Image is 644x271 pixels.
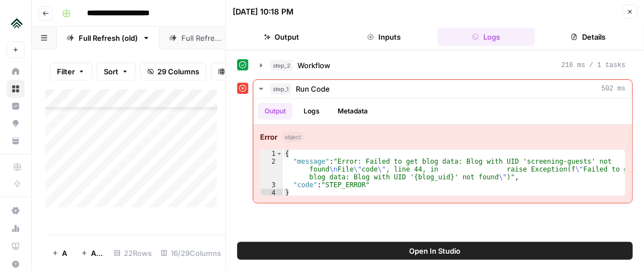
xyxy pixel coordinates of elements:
[7,63,25,80] a: Home
[7,132,25,150] a: Your Data
[62,248,68,259] span: Add Row
[79,32,138,44] div: Full Refresh (old)
[297,103,326,120] button: Logs
[297,60,330,71] span: Workflow
[156,244,225,262] div: 16/29 Columns
[261,158,283,181] div: 2
[253,80,632,98] button: 502 ms
[540,28,637,46] button: Details
[140,63,206,80] button: 29 Columns
[410,245,461,256] span: Open In Studio
[438,28,535,46] button: Logs
[91,248,103,259] span: Add 10 Rows
[237,242,633,260] button: Open In Studio
[7,80,25,98] a: Browse
[261,181,283,189] div: 3
[7,115,25,132] a: Opportunities
[253,56,632,74] button: 216 ms / 1 tasks
[50,63,92,80] button: Filter
[233,28,330,46] button: Output
[602,84,626,94] span: 502 ms
[261,189,283,197] div: 4
[57,66,75,77] span: Filter
[270,83,291,94] span: step_1
[335,28,432,46] button: Inputs
[7,9,25,37] button: Workspace: Uplisting
[157,66,199,77] span: 29 Columns
[253,98,632,203] div: 502 ms
[109,244,156,262] div: 22 Rows
[270,60,293,71] span: step_2
[7,97,25,115] a: Insights
[7,237,25,255] a: Learning Hub
[7,202,25,220] a: Settings
[282,132,304,142] span: object
[97,63,136,80] button: Sort
[258,103,292,120] button: Output
[561,60,626,70] span: 216 ms / 1 tasks
[7,13,27,33] img: Uplisting Logo
[160,27,244,49] a: Full Refresh
[74,244,109,262] button: Add 10 Rows
[57,27,160,49] a: Full Refresh (old)
[261,150,283,158] div: 1
[104,66,118,77] span: Sort
[45,244,74,262] button: Add Row
[7,220,25,237] a: Usage
[331,103,374,120] button: Metadata
[296,83,330,94] span: Run Code
[233,6,294,17] div: [DATE] 10:18 PM
[276,150,282,158] span: Toggle code folding, rows 1 through 4
[181,32,223,44] div: Full Refresh
[260,131,277,142] strong: Error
